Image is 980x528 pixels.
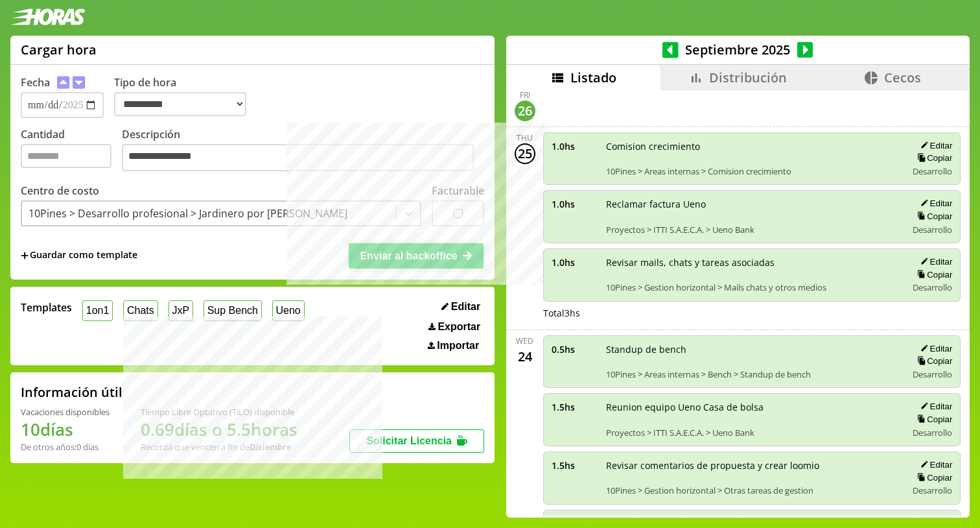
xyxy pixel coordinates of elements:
div: 10Pines > Desarrollo profesional > Jardinero por [PERSON_NAME] [29,206,347,221]
h1: 0.69 días o 5.5 horas [141,418,297,441]
label: Cantidad [21,127,122,174]
span: Reunion equipo Ueno Casa de bolsa [606,401,898,413]
span: 1.5 hs [552,401,597,413]
span: + [21,248,29,263]
span: Distribución [709,69,787,86]
span: Desarrollo [913,368,952,380]
textarea: Descripción [122,144,474,171]
span: Proyectos > ITTI S.A.E.C.A. > Ueno Bank [606,224,898,235]
img: logotipo [10,8,86,25]
span: Exportar [437,321,480,333]
button: Editar [916,401,952,412]
span: Templates [21,300,72,315]
button: Ueno [272,300,305,320]
button: Copiar [913,269,952,280]
span: 10Pines > Gestion horizontal > Mails chats y otros medios [606,282,898,293]
h1: 10 días [21,418,110,441]
span: 10Pines > Areas internas > Comision crecimiento [606,165,898,177]
span: Desarrollo [913,224,952,235]
label: Centro de costo [21,184,99,198]
span: +Guardar como template [21,248,137,263]
button: Editar [916,459,952,470]
span: Septiembre 2025 [679,41,797,58]
div: 24 [515,346,535,367]
span: Desarrollo [913,165,952,177]
button: Copiar [913,152,952,163]
span: Reclamar factura Ueno [606,198,898,210]
button: Editar [916,343,952,354]
span: 10Pines > Areas internas > Bench > Standup de bench [606,368,898,380]
div: Vacaciones disponibles [21,406,110,418]
button: Editar [916,198,952,209]
button: Chats [123,300,157,320]
span: Standup de bench [606,343,898,355]
span: 0.5 hs [552,343,597,355]
button: Exportar [425,320,484,333]
div: Tiempo Libre Optativo (TiLO) disponible [141,406,297,418]
span: Listado [570,69,616,86]
span: 10Pines > Gestion horizontal > Otras tareas de gestion [606,485,898,496]
div: 26 [515,101,535,121]
div: Fri [520,90,530,101]
span: Importar [437,340,479,352]
div: Thu [517,132,533,143]
h1: Cargar hora [21,41,97,58]
span: Comision crecimiento [606,140,898,152]
span: Revisar comentarios de propuesta y crear loomio [606,459,898,472]
span: 1.5 hs [552,459,597,472]
b: Diciembre [250,441,291,453]
button: Editar [437,300,484,313]
button: Enviar al backoffice [349,243,484,268]
span: Proyectos > ITTI S.A.E.C.A. > Ueno Bank [606,427,898,438]
span: 1.0 hs [552,256,597,269]
button: Solicitar Licencia [349,429,484,453]
div: Recordá que vencen a fin de [141,441,297,453]
span: Revisar mails, chats y tareas asociadas [606,256,898,269]
label: Fecha [21,75,50,90]
span: 1.0 hs [552,140,597,152]
button: Copiar [913,211,952,222]
label: Descripción [122,127,484,174]
button: Sup Bench [204,300,262,320]
span: Cecos [884,69,921,86]
div: De otros años: 0 días [21,441,110,453]
span: Desarrollo [913,485,952,496]
button: Copiar [913,355,952,366]
div: 25 [515,143,535,164]
span: Enviar al backoffice [360,250,457,261]
span: 1.0 hs [552,198,597,210]
label: Facturable [432,184,484,198]
h2: Información útil [21,383,122,401]
button: Editar [916,256,952,267]
button: Copiar [913,414,952,425]
div: Total 3 hs [543,307,961,319]
label: Tipo de hora [114,75,257,118]
button: 1on1 [82,300,113,320]
span: Editar [451,301,480,313]
div: scrollable content [506,91,970,516]
div: Wed [516,335,533,346]
span: Solicitar Licencia [366,435,452,446]
button: Editar [916,140,952,151]
button: JxP [169,300,193,320]
span: Desarrollo [913,427,952,438]
button: Copiar [913,472,952,483]
input: Cantidad [21,144,111,168]
select: Tipo de hora [114,92,246,116]
span: Desarrollo [913,282,952,293]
